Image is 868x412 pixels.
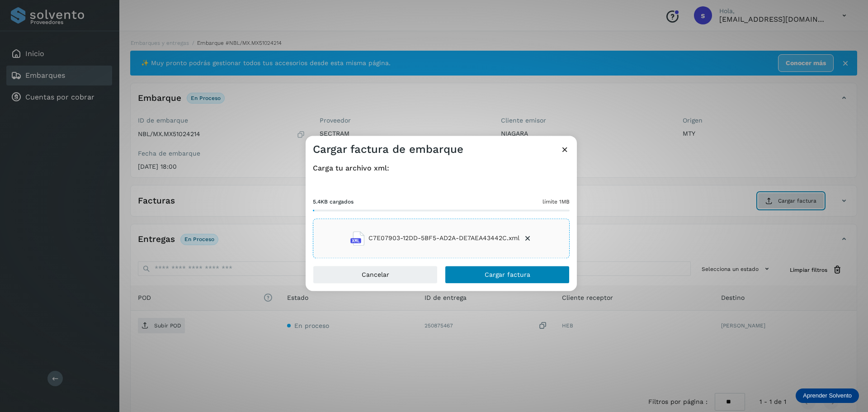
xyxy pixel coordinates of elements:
h4: Carga tu archivo xml: [313,164,570,172]
span: Cargar factura [485,271,530,278]
button: Cargar factura [445,265,570,284]
button: Cancelar [313,265,438,284]
span: 5.4KB cargados [313,198,354,206]
p: Aprender Solvento [803,392,852,399]
span: Cancelar [362,271,389,278]
div: Aprender Solvento [796,388,859,403]
span: C7E07903-12DD-5BF5-AD2A-DE7AEA43442C.xml [368,234,519,243]
h3: Cargar factura de embarque [313,143,463,156]
span: límite 1MB [542,198,570,206]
